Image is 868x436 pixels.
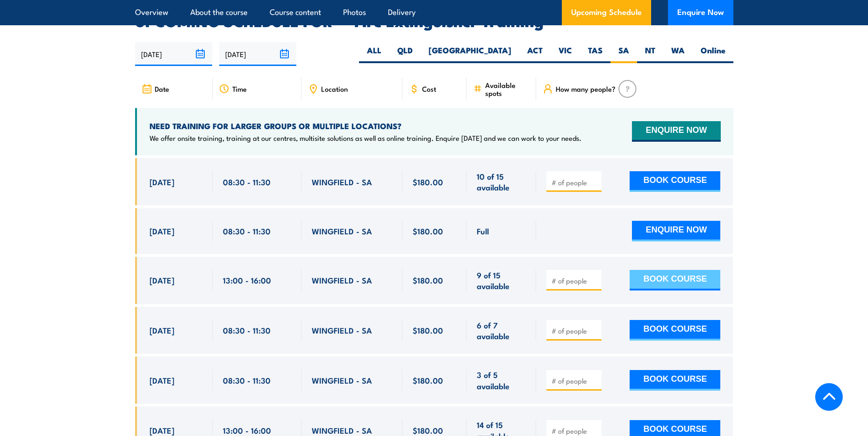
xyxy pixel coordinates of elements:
[150,275,174,285] span: [DATE]
[150,133,581,143] p: We offer onsite training, training at our centres, multisite solutions as well as online training...
[223,375,271,385] span: 08:30 - 11:30
[150,121,581,131] h4: NEED TRAINING FOR LARGER GROUPS OR MULTIPLE LOCATIONS?
[135,42,212,66] input: From date
[477,225,489,236] span: Full
[610,45,637,63] label: SA
[150,375,174,385] span: [DATE]
[630,370,720,391] button: BOOK COURSE
[552,178,598,187] input: # of people
[630,270,720,291] button: BOOK COURSE
[150,325,174,335] span: [DATE]
[223,325,271,335] span: 08:30 - 11:30
[630,320,720,341] button: BOOK COURSE
[389,45,421,63] label: QLD
[321,85,348,93] span: Location
[556,85,616,93] span: How many people?
[413,176,443,187] span: $180.00
[312,375,372,385] span: WINGFIELD - SA
[223,275,271,285] span: 13:00 - 16:00
[150,225,174,236] span: [DATE]
[477,320,526,342] span: 6 of 7 available
[312,176,372,187] span: WINGFIELD - SA
[477,369,526,391] span: 3 of 5 available
[477,171,526,193] span: 10 of 15 available
[312,225,372,236] span: WINGFIELD - SA
[632,221,720,241] button: ENQUIRE NOW
[150,176,174,187] span: [DATE]
[552,276,598,285] input: # of people
[519,45,551,63] label: ACT
[477,269,526,291] span: 9 of 15 available
[135,14,733,27] h2: UPCOMING SCHEDULE FOR - "Fire Extinguisher Training"
[630,171,720,192] button: BOOK COURSE
[552,326,598,335] input: # of people
[632,121,720,142] button: ENQUIRE NOW
[413,325,443,335] span: $180.00
[552,376,598,385] input: # of people
[223,425,271,436] span: 13:00 - 16:00
[413,425,443,436] span: $180.00
[551,45,580,63] label: VIC
[223,176,271,187] span: 08:30 - 11:30
[580,45,610,63] label: TAS
[552,426,598,436] input: # of people
[223,225,271,236] span: 08:30 - 11:30
[413,375,443,385] span: $180.00
[232,85,247,93] span: Time
[312,325,372,335] span: WINGFIELD - SA
[663,45,693,63] label: WA
[637,45,663,63] label: NT
[155,85,169,93] span: Date
[421,45,519,63] label: [GEOGRAPHIC_DATA]
[359,45,389,63] label: ALL
[312,275,372,285] span: WINGFIELD - SA
[485,81,530,97] span: Available spots
[413,275,443,285] span: $180.00
[413,225,443,236] span: $180.00
[219,42,296,66] input: To date
[422,85,436,93] span: Cost
[312,425,372,436] span: WINGFIELD - SA
[693,45,733,63] label: Online
[150,425,174,436] span: [DATE]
